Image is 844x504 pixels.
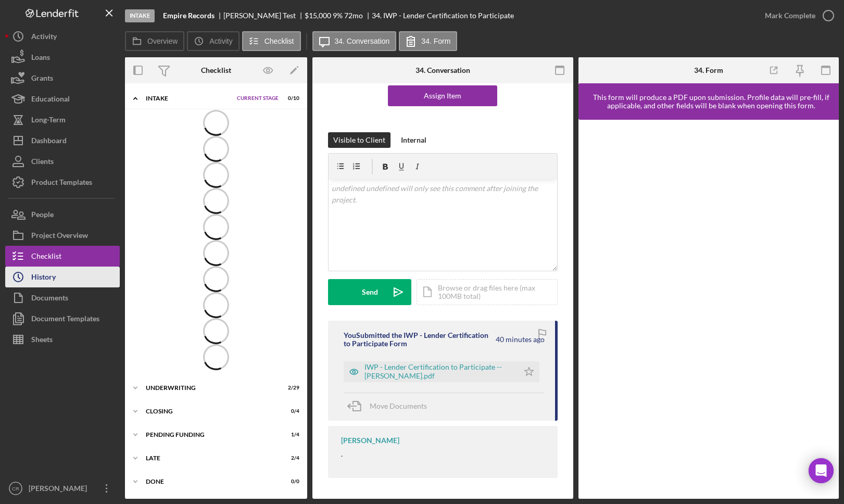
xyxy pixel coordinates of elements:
label: Overview [147,37,178,45]
span: Move Documents [370,401,427,410]
div: [PERSON_NAME] [341,436,399,445]
div: 2 / 4 [281,455,299,461]
div: Intake [125,9,155,22]
label: 34. Conversation [335,37,390,45]
div: IWP - Lender Certification to Participate -- [PERSON_NAME].pdf [364,363,513,380]
text: CR [12,486,19,492]
div: 72 mo [344,11,363,20]
div: Closing [146,408,273,414]
div: 0 / 4 [281,408,299,414]
div: Underwriting [146,385,273,391]
div: Done [146,478,273,485]
div: [PERSON_NAME] Test [223,11,305,20]
button: 34. Form [399,31,457,51]
div: 2 / 29 [281,385,299,391]
label: Checklist [264,37,294,45]
label: Activity [209,37,232,45]
button: 34. Conversation [312,31,397,51]
button: Move Documents [344,393,437,419]
div: Open Intercom Messenger [809,458,834,483]
time: 2025-10-09 21:06 [496,335,545,344]
div: Late [146,455,273,461]
div: 34. IWP - Lender Certification to Participate [372,11,514,20]
button: CR[PERSON_NAME] [5,478,120,499]
button: Mark Complete [754,5,839,26]
div: This form will produce a PDF upon submission. Profile data will pre-fill, if applicable, and othe... [584,93,839,110]
div: 9 % [333,11,343,20]
div: 1 / 4 [281,432,299,438]
div: Visible to Client [333,132,385,148]
div: Pending Funding [146,432,273,438]
span: Current Stage [237,95,279,102]
iframe: Lenderfit form [589,130,830,488]
button: Visible to Client [328,132,390,148]
button: Checklist [242,31,301,51]
div: 0 / 0 [281,478,299,485]
button: Overview [125,31,184,51]
button: Internal [396,132,432,148]
div: [PERSON_NAME] [26,478,94,501]
div: 34. Form [694,66,723,74]
button: Activity [187,31,239,51]
div: Internal [401,132,426,148]
div: Mark Complete [765,5,815,26]
div: You Submitted the IWP - Lender Certification to Participate Form [344,331,494,348]
b: Empire Records [163,11,215,20]
button: Assign Item [388,85,497,106]
div: Intake [146,95,232,102]
div: 0 / 10 [281,95,299,102]
div: 34. Conversation [415,66,470,74]
div: Send [362,279,378,305]
span: $15,000 [305,11,331,20]
div: . [341,450,343,458]
label: 34. Form [421,37,450,45]
div: Checklist [201,66,231,74]
button: Send [328,279,411,305]
button: IWP - Lender Certification to Participate -- [PERSON_NAME].pdf [344,361,539,382]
